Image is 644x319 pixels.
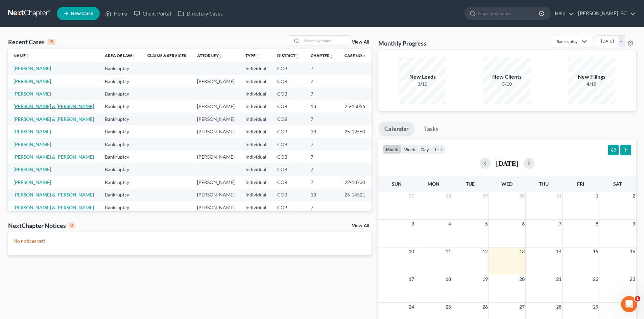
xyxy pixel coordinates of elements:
[482,303,488,311] span: 26
[14,192,94,197] a: [PERSON_NAME] & [PERSON_NAME]
[558,220,562,228] span: 7
[392,181,402,187] span: Sun
[272,163,305,176] td: COB
[14,129,51,134] a: [PERSON_NAME]
[99,125,142,138] td: Bankruptcy
[418,145,432,154] button: day
[14,179,51,185] a: [PERSON_NAME]
[240,189,272,201] td: Individual
[240,138,272,151] td: Individual
[482,192,488,200] span: 29
[272,176,305,188] td: COB
[174,7,226,20] a: Directory Cases
[8,38,55,46] div: Recent Cases
[272,151,305,163] td: COB
[399,73,446,81] div: New Leads
[519,303,525,311] span: 27
[99,75,142,87] td: Bankruptcy
[192,151,240,163] td: [PERSON_NAME]
[272,201,305,214] td: COB
[482,275,488,283] span: 19
[102,7,130,20] a: Home
[240,75,272,87] td: Individual
[484,220,488,228] span: 5
[272,100,305,113] td: COB
[362,54,366,58] i: unfold_more
[575,7,636,20] a: [PERSON_NAME], PC
[240,151,272,163] td: Individual
[71,11,93,16] span: New Case
[142,49,192,62] th: Claims & Services
[408,275,415,283] span: 17
[105,53,136,58] a: Area of Lawunfold_more
[519,247,525,256] span: 13
[192,100,240,113] td: [PERSON_NAME]
[432,145,445,154] button: list
[256,54,260,58] i: unfold_more
[245,53,260,58] a: Typeunfold_more
[339,125,372,138] td: 25-12560
[352,40,369,45] a: View All
[219,54,223,58] i: unfold_more
[14,53,30,58] a: Nameunfold_more
[445,303,452,311] span: 25
[408,192,415,200] span: 27
[577,181,584,187] span: Fri
[302,36,349,46] input: Search by name...
[568,73,615,81] div: New Filings
[240,113,272,125] td: Individual
[632,192,636,200] span: 2
[445,192,452,200] span: 28
[305,113,339,125] td: 7
[192,176,240,188] td: [PERSON_NAME]
[14,78,51,84] a: [PERSON_NAME]
[629,275,636,283] span: 23
[592,275,599,283] span: 22
[69,222,75,229] div: 0
[521,220,525,228] span: 6
[483,81,531,87] div: 5/10
[305,176,339,188] td: 7
[539,181,549,187] span: Thu
[240,87,272,100] td: Individual
[272,75,305,87] td: COB
[26,54,30,58] i: unfold_more
[411,220,415,228] span: 3
[14,154,94,160] a: [PERSON_NAME] & [PERSON_NAME]
[99,138,142,151] td: Bankruptcy
[592,303,599,311] span: 29
[408,247,415,256] span: 10
[344,53,366,58] a: Case Nounfold_more
[14,205,94,210] a: [PERSON_NAME] & [PERSON_NAME]
[305,189,339,201] td: 13
[305,87,339,100] td: 7
[99,163,142,176] td: Bankruptcy
[305,62,339,75] td: 7
[378,39,426,47] h3: Monthly Progress
[240,125,272,138] td: Individual
[519,192,525,200] span: 30
[519,275,525,283] span: 20
[272,189,305,201] td: COB
[14,91,51,97] a: [PERSON_NAME]
[99,176,142,188] td: Bankruptcy
[399,81,446,87] div: 3/10
[240,100,272,113] td: Individual
[352,223,369,228] a: View All
[311,53,334,58] a: Chapterunfold_more
[132,54,136,58] i: unfold_more
[339,100,372,113] td: 25-15056
[445,275,452,283] span: 18
[632,220,636,228] span: 9
[339,189,372,201] td: 25-14521
[272,113,305,125] td: COB
[272,125,305,138] td: COB
[556,38,577,44] div: Bankruptcy
[466,181,475,187] span: Tue
[305,100,339,113] td: 13
[99,87,142,100] td: Bankruptcy
[496,160,518,167] h2: [DATE]
[14,65,51,71] a: [PERSON_NAME]
[555,275,562,283] span: 21
[305,75,339,87] td: 7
